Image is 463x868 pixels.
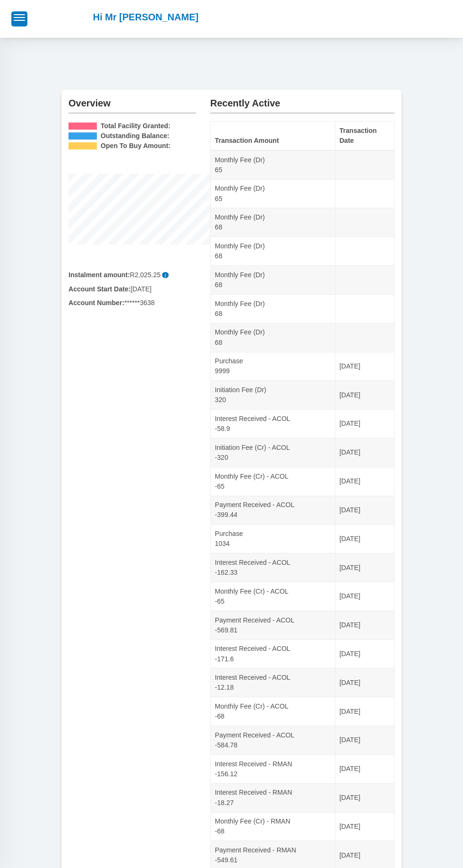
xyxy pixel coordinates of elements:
[210,90,394,109] h2: Recently Active
[211,467,335,496] td: Monthly Fee (Cr) - ACOL -65
[335,553,394,582] td: [DATE]
[335,410,394,438] td: [DATE]
[69,271,130,279] b: Instalment amount:
[211,640,335,668] td: Interest Received - ACOL -171.6
[335,467,394,496] td: [DATE]
[335,611,394,640] td: [DATE]
[211,237,335,266] td: Monthly Fee (Dr) 68
[211,611,335,640] td: Payment Received - ACOL -569.81
[211,754,335,783] td: Interest Received - RMAN -156.12
[93,11,198,23] h2: Hi Mr [PERSON_NAME]
[211,410,335,438] td: Interest Received - ACOL -58.9
[211,381,335,410] td: Initiation Fee (Dr) 320
[211,352,335,381] td: Purchase 9999
[211,812,335,841] td: Monthly Fee (Cr) - RMAN -68
[211,668,335,697] td: Interest Received - ACOL -12.18
[211,208,335,237] td: Monthly Fee (Dr) 68
[335,525,394,553] td: [DATE]
[211,783,335,812] td: Interest Received - RMAN -18.27
[211,525,335,553] td: Purchase 1034
[69,285,130,293] b: Account Start Date:
[335,668,394,697] td: [DATE]
[335,582,394,611] td: [DATE]
[211,553,335,582] td: Interest Received - ACOL -162.33
[211,697,335,726] td: Monthly Fee (Cr) - ACOL -68
[101,131,170,141] b: Outstanding Balance:
[335,352,394,381] td: [DATE]
[211,179,335,208] td: Monthly Fee (Dr) 65
[101,121,171,131] b: Total Facility Granted:
[335,496,394,525] td: [DATE]
[335,640,394,668] td: [DATE]
[211,438,335,467] td: Initiation Fee (Cr) - ACOL -320
[211,726,335,755] td: Payment Received - ACOL -584.78
[211,323,335,352] td: Monthly Fee (Dr) 68
[61,284,203,294] div: [DATE]
[335,783,394,812] td: [DATE]
[335,381,394,410] td: [DATE]
[211,496,335,525] td: Payment Received - ACOL -399.44
[335,122,394,150] th: Transaction Date
[335,438,394,467] td: [DATE]
[335,726,394,755] td: [DATE]
[162,272,169,278] span: Please note that the instalment amount provided does not include the monthly fee, which will be i...
[211,150,335,179] td: Monthly Fee (Dr) 65
[101,141,171,151] b: Open To Buy Amount:
[69,270,196,280] div: R2,025.25
[211,122,335,150] th: Transaction Amount
[335,754,394,783] td: [DATE]
[69,90,196,109] h2: Overview
[211,582,335,611] td: Monthly Fee (Cr) - ACOL -65
[335,812,394,841] td: [DATE]
[335,697,394,726] td: [DATE]
[211,294,335,323] td: Monthly Fee (Dr) 68
[211,266,335,295] td: Monthly Fee (Dr) 68
[69,299,124,307] b: Account Number:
